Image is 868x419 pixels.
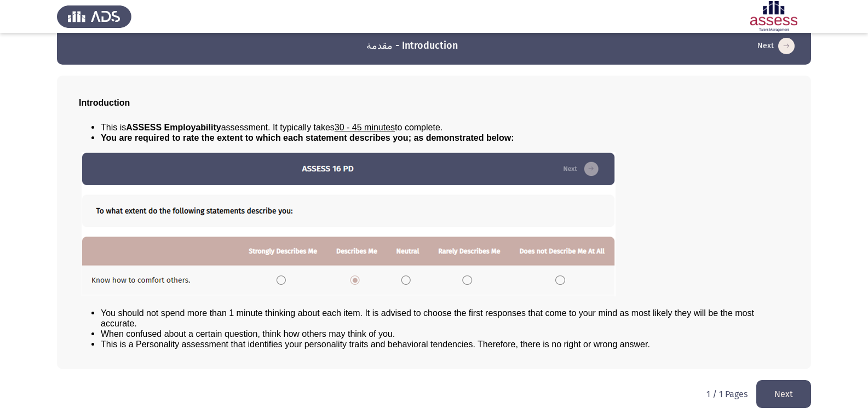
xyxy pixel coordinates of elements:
[737,1,811,32] img: Assessment logo of ASSESS Employability - EBI
[101,340,650,349] span: This is a Personality assessment that identifies your personality traits and behavioral tendencie...
[101,133,514,142] span: You are required to rate the extent to which each statement describes you; as demonstrated below:
[756,380,811,408] button: load next page
[101,329,395,338] span: When confused about a certain question, think how others may think of you.
[79,98,130,107] span: Introduction
[754,37,798,55] button: load next page
[706,389,748,399] p: 1 / 1 Pages
[101,308,754,328] span: You should not spend more than 1 minute thinking about each item. It is advised to choose the fir...
[335,123,395,132] u: 30 - 45 minutes
[126,123,221,132] b: ASSESS Employability
[57,1,131,32] img: Assess Talent Management logo
[101,123,442,132] span: This is assessment. It typically takes to complete.
[366,39,458,53] h3: مقدمة - Introduction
